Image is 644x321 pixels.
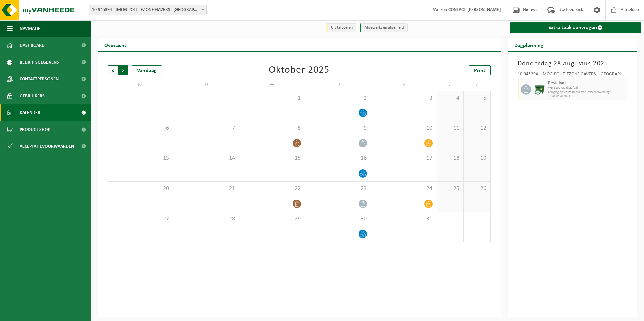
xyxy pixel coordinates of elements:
span: Lediging op vaste frequentie (excl. verwerking) [548,90,625,94]
span: 22 [243,185,301,192]
td: D [305,79,371,91]
span: 21 [177,185,235,192]
div: Oktober 2025 [269,65,329,75]
span: 7 [177,124,235,132]
span: 3 [375,95,433,102]
span: Print [474,68,485,73]
span: Acceptatievoorwaarden [20,138,74,155]
span: 10-945394 - IMOG-POLITIEZONE GAVERS - HARELBEKE [89,5,206,15]
td: M [108,79,173,91]
div: 10-945394 - IMOG-POLITIEZONE GAVERS - [GEOGRAPHIC_DATA] [518,72,627,79]
img: WB-1100-CU [535,84,545,95]
span: 24 [375,185,433,192]
span: 4 [440,95,460,102]
h2: Dagplanning [508,38,550,51]
span: Dashboard [20,37,45,54]
span: 16 [309,155,367,162]
span: Gebruikers [20,87,45,104]
span: 25 [440,185,460,192]
span: Navigatie [20,20,40,37]
span: Restafval [548,81,625,86]
span: 5 [467,95,487,102]
span: Vorige [108,65,118,75]
span: 31 [375,215,433,223]
span: 13 [111,155,170,162]
span: Contactpersonen [20,71,59,87]
span: 26 [467,185,487,192]
span: 11 [440,124,460,132]
span: Kalender [20,104,40,121]
a: Print [469,65,491,75]
span: 23 [309,185,367,192]
h2: Overzicht [98,38,133,51]
a: Extra taak aanvragen [510,22,642,33]
span: 28 [177,215,235,223]
span: 9 [309,124,367,132]
span: 8 [243,124,301,132]
span: 2 [309,95,367,102]
span: Product Shop [20,121,50,138]
span: 1 [243,95,301,102]
span: 10-945394 - IMOG-POLITIEZONE GAVERS - HARELBEKE [89,5,207,15]
span: 15 [243,155,301,162]
span: 14 [177,155,235,162]
td: Z [437,79,464,91]
span: 12 [467,124,487,132]
td: V [371,79,437,91]
div: Vandaag [132,65,162,75]
li: Afgewerkt en afgemeld [360,23,408,32]
span: Volgende [118,65,128,75]
strong: CONTACT [PERSON_NAME] [448,7,501,12]
span: 17 [375,155,433,162]
span: 10 [375,124,433,132]
h3: Donderdag 28 augustus 2025 [518,59,627,69]
span: Bedrijfsgegevens [20,54,59,71]
span: 20 [111,185,170,192]
td: Z [464,79,491,91]
span: T250001707823 [548,94,625,98]
span: 30 [309,215,367,223]
span: WB-1100-CU restafval [548,86,625,90]
li: Uit te voeren [326,23,356,32]
td: D [173,79,239,91]
span: 19 [467,155,487,162]
td: W [239,79,305,91]
span: 29 [243,215,301,223]
span: 6 [111,124,170,132]
span: 18 [440,155,460,162]
span: 27 [111,215,170,223]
